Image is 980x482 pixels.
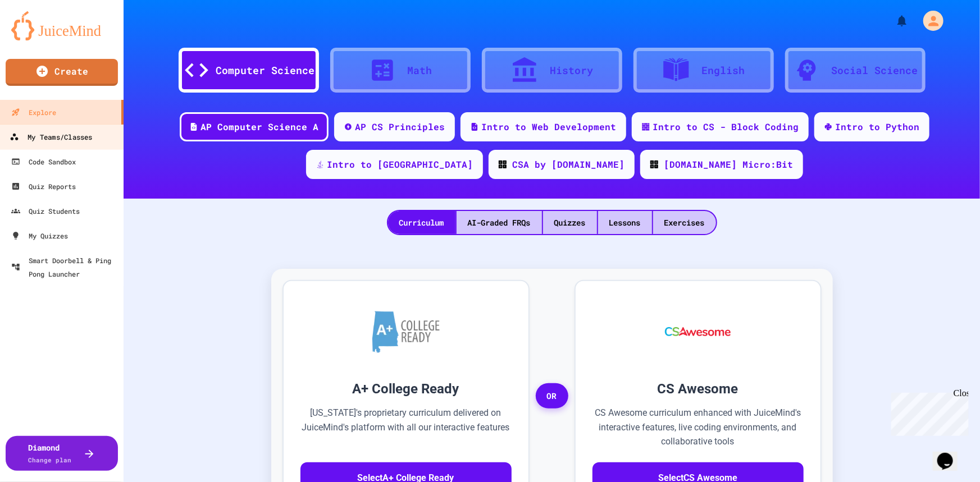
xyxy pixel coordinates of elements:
div: Math [408,63,432,78]
button: DiamondChange plan [6,436,118,471]
div: Lessons [598,211,652,234]
a: Create [6,59,118,86]
div: English [701,63,745,78]
div: Intro to Web Development [481,120,616,134]
h3: CS Awesome [592,379,804,399]
img: CS Awesome [654,298,742,365]
div: Quiz Students [11,204,80,218]
div: Quizzes [543,211,597,234]
iframe: chat widget [933,437,969,471]
div: Intro to [GEOGRAPHIC_DATA] [327,158,473,171]
div: My Teams/Classes [10,130,92,144]
div: Explore [11,105,56,119]
span: OR [536,383,568,409]
div: Intro to Python [835,120,919,134]
div: Diamond [29,442,72,465]
div: Intro to CS - Block Coding [653,120,799,134]
div: AP CS Principles [355,120,445,134]
div: [DOMAIN_NAME] Micro:Bit [664,158,793,171]
p: [US_STATE]'s proprietary curriculum delivered on JuiceMind's platform with all our interactive fe... [300,406,512,449]
div: Smart Doorbell & Ping Pong Launcher [11,254,119,281]
div: AP Computer Science A [200,120,318,134]
div: Computer Science [216,63,315,78]
img: logo-orange.svg [11,11,112,40]
img: CODE_logo_RGB.png [650,160,658,168]
p: CS Awesome curriculum enhanced with JuiceMind's interactive features, live coding environments, a... [592,406,804,449]
div: Curriculum [388,211,455,234]
div: Code Sandbox [11,155,76,168]
div: CSA by [DOMAIN_NAME] [512,158,625,171]
div: AI-Graded FRQs [457,211,542,234]
div: My Quizzes [11,229,68,242]
div: Exercises [653,211,716,234]
div: Chat with us now!Close [4,4,78,71]
img: A+ College Ready [372,311,440,353]
div: History [550,63,593,78]
div: Social Science [832,63,918,78]
div: My Notifications [874,11,911,30]
img: CODE_logo_RGB.png [499,160,507,168]
h3: A+ College Ready [300,379,512,399]
div: My Account [911,8,946,34]
iframe: chat widget [887,388,969,436]
span: Change plan [29,456,72,464]
div: Quiz Reports [11,180,76,193]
